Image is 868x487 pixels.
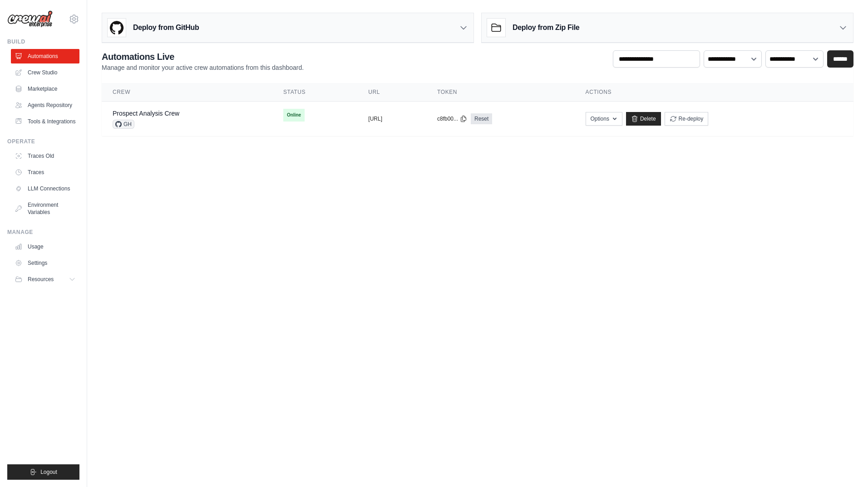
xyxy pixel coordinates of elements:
[357,83,426,102] th: URL
[11,49,79,63] a: Automations
[11,256,79,270] a: Settings
[626,112,661,126] a: Delete
[11,114,79,129] a: Tools & Integrations
[11,239,79,254] a: Usage
[665,112,709,126] button: Re-deploy
[113,120,134,129] span: GH
[437,115,467,122] button: c8fb00...
[11,98,79,112] a: Agents Repository
[28,276,54,283] span: Resources
[11,181,79,196] a: LLM Connections
[7,464,79,480] button: Logout
[7,38,79,45] div: Build
[11,272,79,287] button: Resources
[513,22,579,33] h3: Deploy from Zip File
[11,65,79,80] a: Crew Studio
[586,112,622,126] button: Options
[7,10,53,28] img: Logo
[102,50,304,63] h2: Automations Live
[471,113,492,124] a: Reset
[426,83,575,102] th: Token
[7,138,79,145] div: Operate
[283,109,305,122] span: Online
[7,229,79,236] div: Manage
[11,149,79,163] a: Traces Old
[272,83,357,102] th: Status
[11,165,79,180] a: Traces
[11,198,79,219] a: Environment Variables
[108,19,126,37] img: GitHub Logo
[575,83,853,102] th: Actions
[113,110,179,117] a: Prospect Analysis Crew
[40,468,57,476] span: Logout
[102,83,272,102] th: Crew
[133,22,199,33] h3: Deploy from GitHub
[102,63,304,72] p: Manage and monitor your active crew automations from this dashboard.
[11,82,79,96] a: Marketplace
